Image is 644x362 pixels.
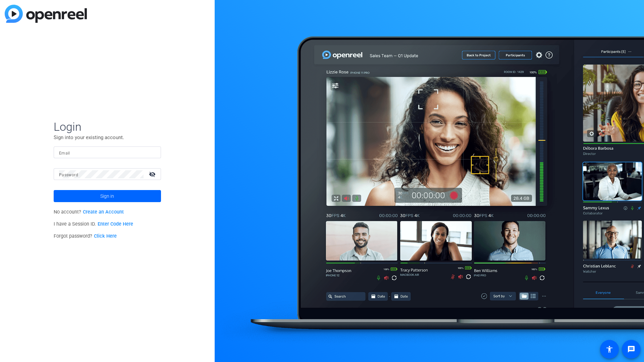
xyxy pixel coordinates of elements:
p: Sign into your existing account. [54,134,161,141]
span: Forgot password? [54,233,117,239]
span: I have a Session ID. [54,221,133,227]
mat-icon: visibility_off [145,169,161,179]
a: Enter Code Here [98,221,133,227]
input: Enter Email Address [59,148,156,157]
mat-icon: message [627,345,635,353]
mat-label: Password [59,173,78,177]
button: Sign in [54,190,161,202]
img: blue-gradient.svg [5,5,87,23]
span: Login [54,120,161,134]
mat-icon: accessibility [605,345,613,353]
mat-label: Email [59,151,70,156]
span: Sign in [100,188,114,204]
a: Click Here [94,233,117,239]
span: No account? [54,209,124,215]
a: Create an Account [83,209,124,215]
